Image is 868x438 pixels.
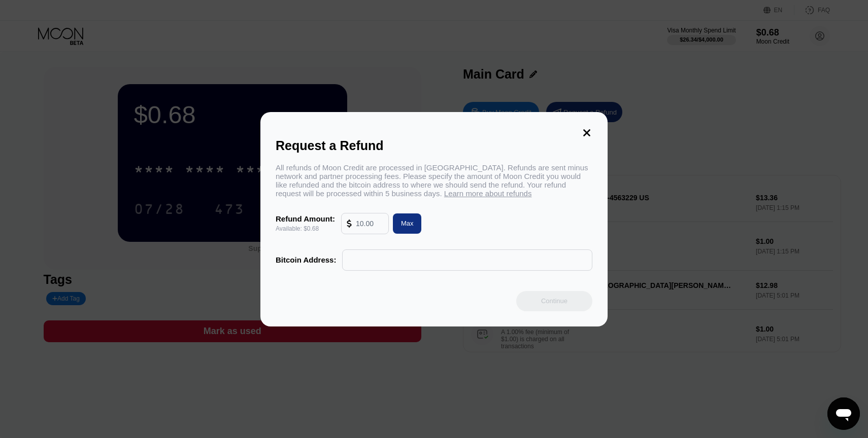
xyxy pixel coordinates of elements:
[276,214,335,223] div: Refund Amount:
[827,397,860,430] iframe: Button to launch messaging window
[276,138,592,153] div: Request a Refund
[276,225,335,232] div: Available: $0.68
[444,189,532,198] span: Learn more about refunds
[389,213,422,234] div: Max
[356,213,383,234] input: 10.00
[276,255,336,264] div: Bitcoin Address:
[401,219,414,228] div: Max
[276,163,592,198] div: All refunds of Moon Credit are processed in [GEOGRAPHIC_DATA]. Refunds are sent minus network and...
